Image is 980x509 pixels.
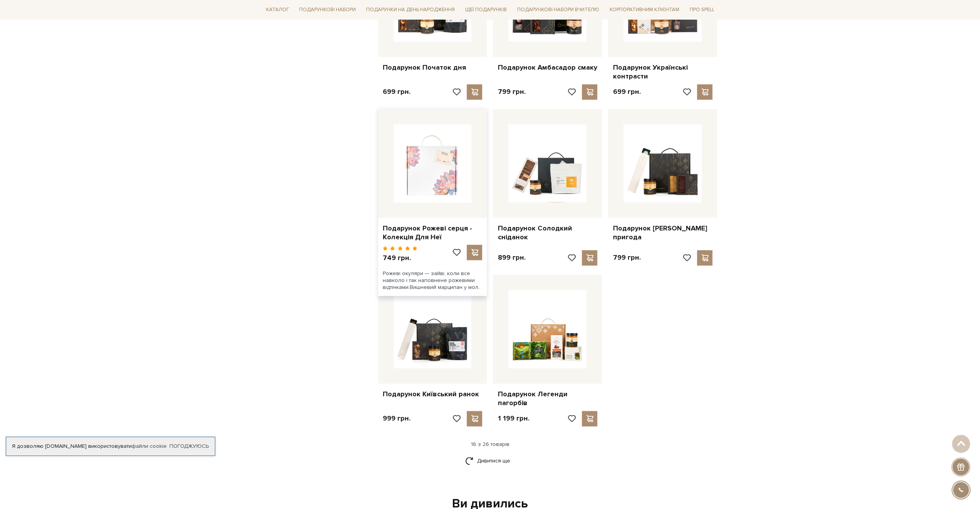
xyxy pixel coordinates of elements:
[383,390,482,399] a: Подарунок Київський ранок
[462,4,510,16] a: Ідеї подарунків
[613,87,640,96] p: 699 грн.
[498,390,597,408] a: Подарунок Легенди пагорбів
[613,224,712,242] a: Подарунок [PERSON_NAME] пригода
[498,224,597,242] a: Подарунок Солодкий сніданок
[383,87,410,96] p: 699 грн.
[686,4,717,16] a: Про Spell
[383,224,482,242] a: Подарунок Рожеві серця - Колекція Для Неї
[296,4,359,16] a: Подарункові набори
[6,443,215,450] div: Я дозволяю [DOMAIN_NAME] використовувати
[498,253,525,262] p: 899 грн.
[169,443,209,450] a: Погоджуюсь
[498,87,525,96] p: 799 грн.
[498,63,597,72] a: Подарунок Амбасадор смаку
[132,443,167,449] a: файли cookie
[606,4,682,16] a: Корпоративним клієнтам
[383,254,418,262] p: 749 грн.
[263,4,292,16] a: Каталог
[383,63,482,72] a: Подарунок Початок дня
[465,454,515,467] a: Дивитися ще
[383,414,410,423] p: 999 грн.
[613,253,640,262] p: 799 грн.
[363,4,458,16] a: Подарунки на День народження
[498,414,529,423] p: 1 199 грн.
[260,441,720,448] div: 16 з 26 товарів
[514,3,602,16] a: Подарункові набори Вчителю
[394,124,472,202] img: Подарунок Рожеві серця - Колекція Для Неї
[613,63,712,81] a: Подарунок Українські контрасти
[378,265,487,296] div: Рожеві окуляри — зайві, коли все навколо і так наповнене рожевими відтінками.Вишневий марципан у ...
